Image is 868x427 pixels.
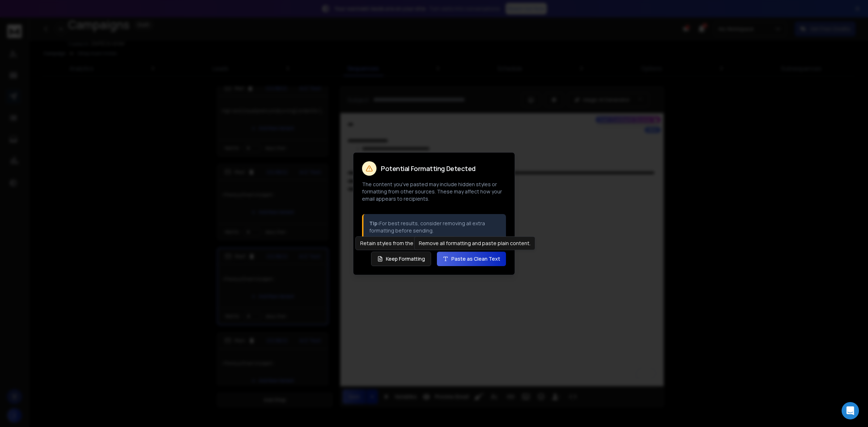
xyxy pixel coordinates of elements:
p: The content you've pasted may include hidden styles or formatting from other sources. These may a... [362,181,506,202]
div: Retain styles from the original source. [356,236,456,250]
strong: Tip: [369,220,379,227]
p: For best results, consider removing all extra formatting before sending. [369,220,500,234]
button: Paste as Clean Text [437,252,506,266]
button: Keep Formatting [371,252,431,266]
h2: Potential Formatting Detected [381,165,476,172]
div: Open Intercom Messenger [842,402,859,419]
div: Remove all formatting and paste plain content. [414,236,535,250]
